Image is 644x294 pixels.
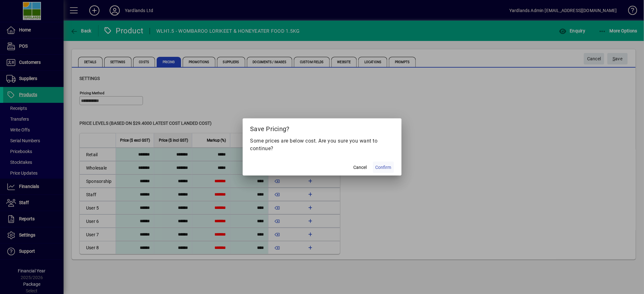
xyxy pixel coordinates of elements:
[250,137,394,152] p: Some prices are below cost. Are you sure you want to continue?
[354,164,367,171] span: Cancel
[376,164,391,171] span: Confirm
[373,162,394,173] button: Confirm
[243,118,402,137] h2: Save Pricing?
[350,162,370,173] button: Cancel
